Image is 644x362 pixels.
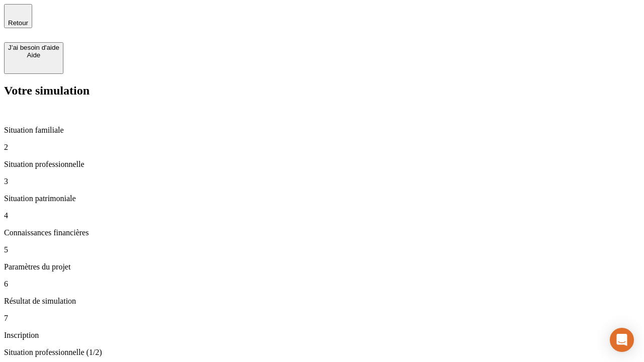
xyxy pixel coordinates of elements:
p: Situation professionnelle (1/2) [4,348,640,357]
p: 7 [4,314,640,323]
p: 3 [4,177,640,186]
p: Situation professionnelle [4,160,640,169]
p: Connaissances financières [4,228,640,237]
p: 4 [4,211,640,220]
p: 5 [4,245,640,254]
p: 2 [4,143,640,152]
p: Paramètres du projet [4,262,640,271]
p: Situation familiale [4,126,640,135]
span: Retour [8,19,28,27]
button: Retour [4,4,32,28]
p: Résultat de simulation [4,297,640,306]
h2: Votre simulation [4,84,640,98]
p: Situation patrimoniale [4,194,640,203]
p: Inscription [4,331,640,340]
div: Aide [8,51,59,59]
button: J’ai besoin d'aideAide [4,42,63,74]
div: Open Intercom Messenger [610,328,634,352]
p: 6 [4,280,640,289]
div: J’ai besoin d'aide [8,44,59,51]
